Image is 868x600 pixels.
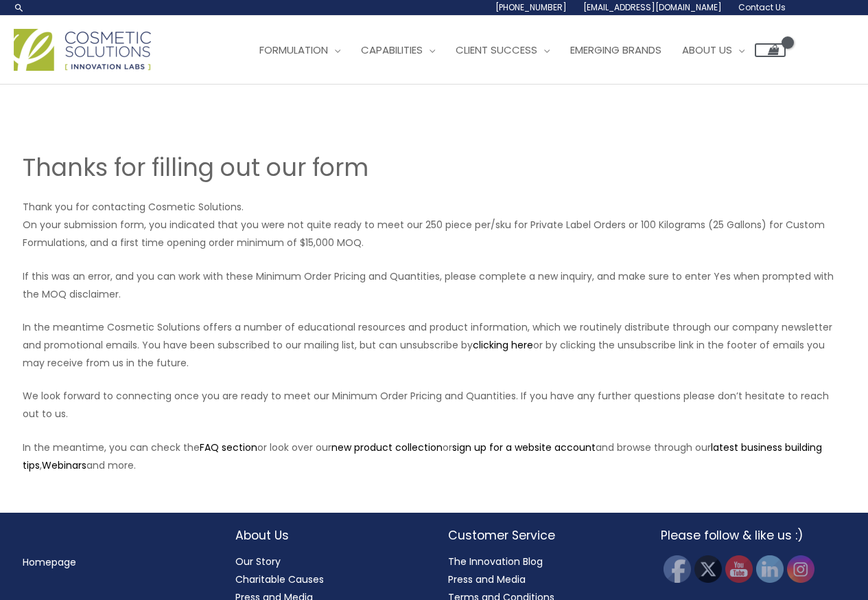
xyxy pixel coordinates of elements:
h2: Please follow & like us :) [661,526,846,544]
span: Client Success [456,43,537,57]
span: Capabilities [361,43,423,57]
span: [PHONE_NUMBER] [495,1,567,13]
a: clicking here [473,338,533,352]
a: FAQ section [200,441,257,454]
h1: Thanks for filling out our form [23,151,846,184]
a: Webinars [42,458,86,472]
p: In the meantime Cosmetic Solutions offers a number of educational resources and product informati... [23,318,846,372]
p: If this was an error, and you can work with these Minimum Order Pricing and Quantities, please co... [23,267,846,303]
a: Search icon link [14,2,25,13]
img: Cosmetic Solutions Logo [14,29,151,71]
span: Contact Us [738,1,786,13]
a: Charitable Causes [235,573,324,586]
a: Homepage [23,555,76,569]
span: [EMAIL_ADDRESS][DOMAIN_NAME] [583,1,722,13]
span: About Us [682,43,732,57]
a: Client Success [445,30,560,71]
a: The Innovation Blog [448,555,543,568]
p: Thank you for contacting Cosmetic Solutions. On your submission form, you indicated that you were... [23,198,846,252]
a: new product collection [331,441,443,454]
a: About Us [672,30,755,71]
h2: Customer Service [448,526,633,544]
p: In the meantime, you can check the or look over our or and browse through our , and more. [23,438,846,474]
p: We look forward to connecting once you are ready to meet our Minimum Order Pricing and Quantities... [23,387,846,423]
a: Formulation [249,30,351,71]
a: sign up for a website account [452,441,596,454]
img: Facebook [664,555,691,583]
a: Press and Media [448,573,526,586]
nav: Site Navigation [239,30,786,71]
a: Capabilities [351,30,445,71]
span: Emerging Brands [570,43,661,57]
span: Formulation [259,43,328,57]
a: View Shopping Cart, empty [755,43,786,57]
h2: About Us [235,526,421,544]
a: latest business building tips [23,441,822,472]
a: Our Story [235,555,281,568]
img: Twitter [694,555,722,583]
a: Emerging Brands [560,30,672,71]
nav: Menu [23,553,208,571]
